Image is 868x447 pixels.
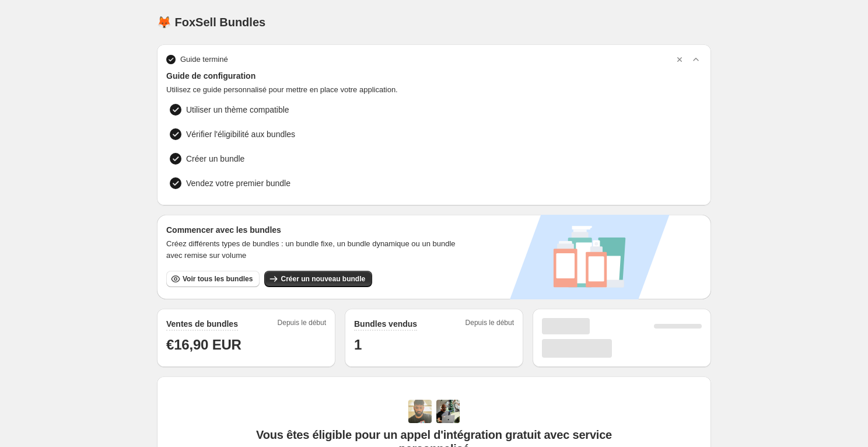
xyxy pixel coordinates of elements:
[186,128,295,140] span: Vérifier l'éligibilité aux bundles
[436,400,460,423] img: Prakhar
[264,271,372,287] button: Créer un nouveau bundle
[354,318,417,330] h2: Bundles vendus
[180,54,228,65] span: Guide terminé
[166,271,260,287] button: Voir tous les bundles
[354,336,514,354] h1: 1
[166,224,470,236] h3: Commencer avec les bundles
[186,104,289,116] span: Utiliser un thème compatible
[408,400,432,423] img: Adi
[281,274,365,284] span: Créer un nouveau bundle
[186,177,290,189] span: Vendez votre premier bundle
[166,84,702,96] span: Utilisez ce guide personnalisé pour mettre en place votre application.
[466,318,514,331] span: Depuis le début
[166,238,470,261] span: Créez différents types de bundles : un bundle fixe, un bundle dynamique ou un bundle avec remise ...
[183,274,253,284] span: Voir tous les bundles
[186,153,244,165] span: Créer un bundle
[166,336,326,354] h1: €16,90 EUR
[278,318,326,331] span: Depuis le début
[166,318,238,330] h2: Ventes de bundles
[157,15,265,29] h1: 🦊 FoxSell Bundles
[166,70,702,82] span: Guide de configuration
